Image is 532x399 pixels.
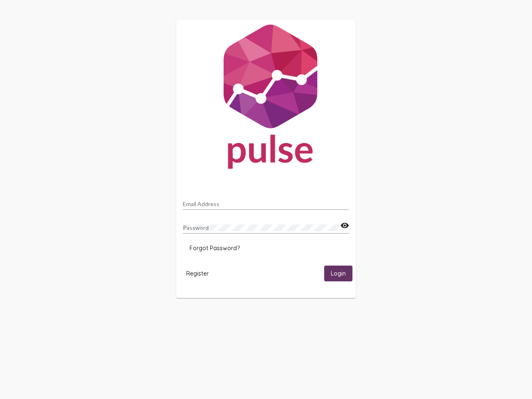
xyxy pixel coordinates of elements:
[331,270,346,278] span: Login
[180,266,215,281] button: Register
[183,241,246,256] button: Forgot Password?
[340,221,349,231] mat-icon: visibility
[324,266,352,281] button: Login
[190,244,240,252] span: Forgot Password?
[176,20,356,177] img: Pulse For Good Logo
[186,270,209,277] span: Register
